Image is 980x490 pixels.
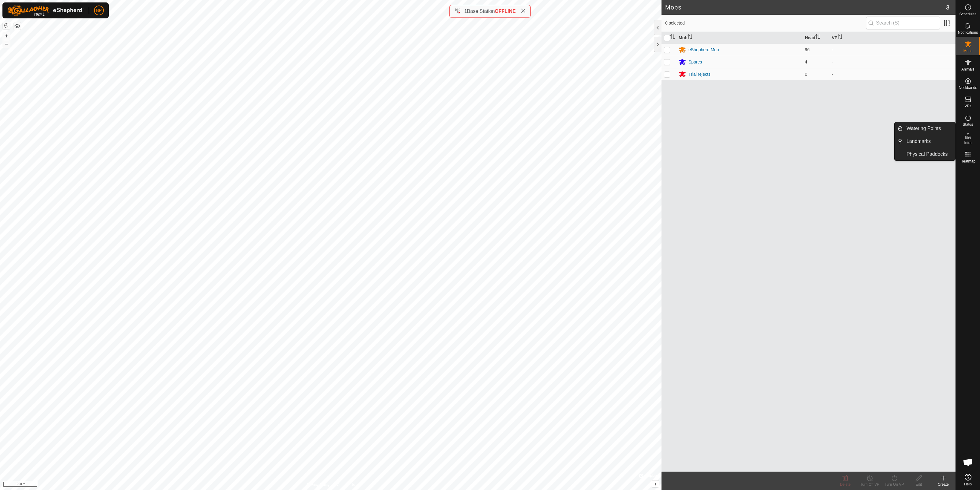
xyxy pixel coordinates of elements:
[959,86,977,90] span: Neckbands
[805,59,807,64] span: 4
[964,104,971,108] span: VPs
[802,32,829,44] th: Head
[688,35,692,40] p-sorticon: Activate to sort
[805,72,807,77] span: 0
[805,47,810,52] span: 96
[665,20,866,26] span: 0 selected
[866,17,940,29] input: Search (S)
[655,481,656,486] span: i
[956,471,980,488] a: Help
[307,482,330,488] a: Privacy Policy
[670,35,675,40] p-sorticon: Activate to sort
[688,59,702,65] div: Spares
[907,125,941,132] span: Watering Points
[959,12,976,16] span: Schedules
[963,123,973,126] span: Status
[676,32,802,44] th: Mob
[931,482,956,487] div: Create
[903,135,955,147] a: Landmarks
[895,135,955,147] li: Landmarks
[960,159,975,163] span: Heatmap
[815,35,820,40] p-sorticon: Activate to sort
[838,35,842,40] p-sorticon: Activate to sort
[665,4,946,11] h2: Mobs
[882,482,907,487] div: Turn On VP
[907,482,931,487] div: Edit
[13,22,21,30] button: Map Layers
[907,138,931,145] span: Landmarks
[958,31,978,34] span: Notifications
[964,482,972,486] span: Help
[96,7,102,14] span: BP
[688,47,719,53] div: eShepherd Mob
[3,40,10,48] button: –
[907,151,948,158] span: Physical Paddocks
[963,49,972,53] span: Mobs
[688,71,710,78] div: Trial rejects
[464,9,467,14] span: 1
[959,453,977,472] div: Open chat
[895,148,955,160] li: Physical Paddocks
[652,480,659,487] button: i
[829,44,956,56] td: -
[3,22,10,29] button: Reset Map
[3,32,10,40] button: +
[858,482,882,487] div: Turn Off VP
[903,122,955,135] a: Watering Points
[903,148,955,160] a: Physical Paddocks
[895,122,955,135] li: Watering Points
[337,482,355,488] a: Contact Us
[840,482,851,487] span: Delete
[495,9,516,14] span: OFFLINE
[829,68,956,80] td: -
[964,141,971,145] span: Infra
[961,67,974,71] span: Animals
[7,5,84,16] img: Gallagher Logo
[467,9,495,14] span: Base Station
[946,3,949,12] span: 3
[829,32,956,44] th: VP
[829,56,956,68] td: -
